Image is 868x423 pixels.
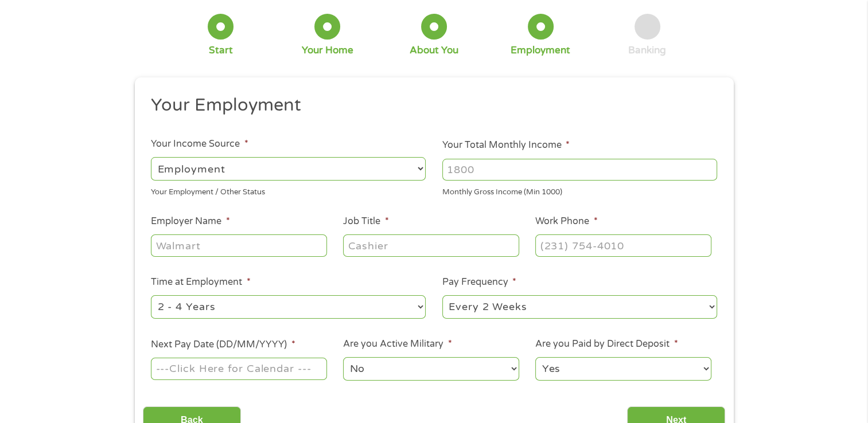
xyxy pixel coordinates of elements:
input: ---Click Here for Calendar --- [151,358,326,379]
label: Job Title [343,216,388,228]
div: Your Home [302,44,353,57]
label: Your Income Source [151,138,248,150]
label: Next Pay Date (DD/MM/YYYY) [151,339,295,351]
div: Monthly Gross Income (Min 1000) [442,183,717,198]
label: Time at Employment [151,276,250,288]
div: Start [209,44,233,57]
label: Are you Paid by Direct Deposit [535,338,678,350]
label: Employer Name [151,216,229,228]
input: (231) 754-4010 [535,234,711,256]
input: 1800 [442,159,717,181]
div: Employment [511,44,570,57]
input: Cashier [343,234,519,256]
label: Your Total Monthly Income [442,139,570,151]
label: Pay Frequency [442,276,516,288]
label: Are you Active Military [343,338,451,350]
div: Banking [628,44,666,57]
div: Your Employment / Other Status [151,183,426,198]
div: About You [410,44,458,57]
h2: Your Employment [151,94,709,117]
input: Walmart [151,234,326,256]
label: Work Phone [535,216,597,228]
